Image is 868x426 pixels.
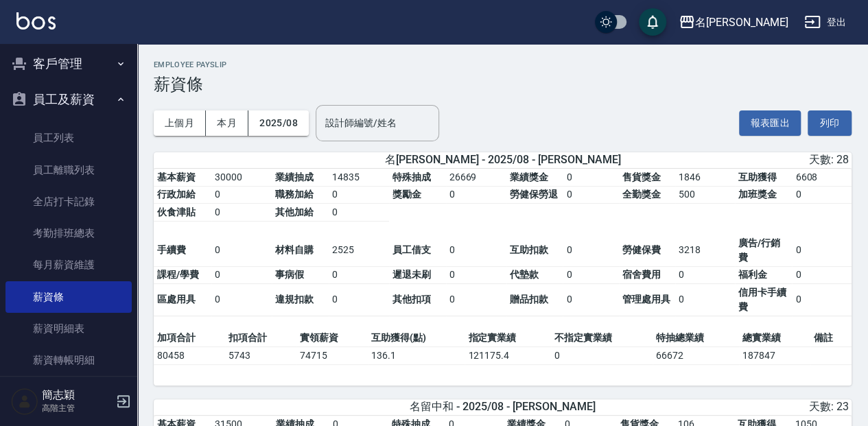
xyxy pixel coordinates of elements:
[551,346,653,364] td: 0
[622,244,661,255] span: 勞健保費
[563,235,618,267] td: 0
[157,189,196,200] span: 行政加給
[738,189,777,200] span: 加班獎金
[738,287,786,312] span: 信用卡手續費
[11,388,38,415] img: Person
[792,235,852,267] td: 0
[675,266,735,284] td: 0
[392,244,431,255] span: 員工借支
[738,171,777,182] span: 互助獲得
[695,14,788,31] div: 名[PERSON_NAME]
[154,169,852,329] table: a dense table
[510,294,548,305] span: 贈品扣款
[42,388,112,402] h5: 簡志穎
[739,329,810,347] td: 總實業績
[5,313,132,344] a: 薪資明細表
[5,154,132,186] a: 員工離職列表
[653,346,739,364] td: 66672
[5,46,132,82] button: 客戶管理
[157,171,196,182] span: 基本薪資
[392,171,431,182] span: 特殊抽成
[410,400,596,414] span: 名留中和 - 2025/08 - [PERSON_NAME]
[154,110,206,136] button: 上個月
[446,169,506,187] td: 26669
[738,237,780,263] span: 廣告/行銷費
[275,269,304,280] span: 事病假
[739,110,801,136] button: 報表匯出
[275,189,314,200] span: 職務加給
[368,346,465,364] td: 136.1
[329,169,389,187] td: 14835
[446,235,506,267] td: 0
[620,153,849,167] div: 天數: 28
[157,294,196,305] span: 區處用具
[211,186,272,204] td: 0
[154,329,225,347] td: 加項合計
[675,186,735,204] td: 500
[329,284,389,316] td: 0
[225,329,296,347] td: 扣項合計
[673,8,793,36] button: 名[PERSON_NAME]
[446,266,506,284] td: 0
[653,329,739,347] td: 特抽總業績
[563,284,618,316] td: 0
[675,235,735,267] td: 3218
[5,249,132,281] a: 每月薪資維護
[154,346,225,364] td: 80458
[329,186,389,204] td: 0
[563,266,618,284] td: 0
[5,186,132,217] a: 全店打卡記錄
[368,329,465,347] td: 互助獲得(點)
[5,344,132,376] a: 薪資轉帳明細
[5,217,132,249] a: 考勤排班總表
[738,269,767,280] span: 福利金
[275,294,314,305] span: 違規扣款
[622,269,661,280] span: 宿舍費用
[42,402,112,414] p: 高階主管
[329,204,389,222] td: 0
[329,266,389,284] td: 0
[675,284,735,316] td: 0
[296,346,368,364] td: 74715
[5,281,132,313] a: 薪資條
[5,82,132,117] button: 員工及薪資
[157,269,199,280] span: 課程/學費
[799,10,852,35] button: 登出
[206,110,248,136] button: 本月
[275,244,314,255] span: 材料自購
[639,8,666,36] button: save
[622,189,661,200] span: 全勤獎金
[446,284,506,316] td: 0
[392,294,431,305] span: 其他扣項
[154,60,852,69] h2: Employee Payslip
[563,186,618,204] td: 0
[154,75,852,94] h3: 薪資條
[446,186,506,204] td: 0
[792,284,852,316] td: 0
[211,169,272,187] td: 30000
[465,329,551,347] td: 指定實業績
[275,206,314,217] span: 其他加給
[739,346,810,364] td: 187847
[563,169,618,187] td: 0
[211,235,272,267] td: 0
[5,122,132,154] a: 員工列表
[157,244,186,255] span: 手續費
[792,186,852,204] td: 0
[392,269,431,280] span: 遲退未刷
[248,110,309,136] button: 2025/08
[510,269,539,280] span: 代墊款
[211,266,272,284] td: 0
[510,171,548,182] span: 業績獎金
[296,329,368,347] td: 實領薪資
[622,171,661,182] span: 售貨獎金
[792,266,852,284] td: 0
[16,12,56,29] img: Logo
[675,169,735,187] td: 1846
[510,189,558,200] span: 勞健保勞退
[211,284,272,316] td: 0
[808,110,852,136] button: 列印
[792,169,852,187] td: 6608
[551,329,653,347] td: 不指定實業績
[329,235,389,267] td: 2525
